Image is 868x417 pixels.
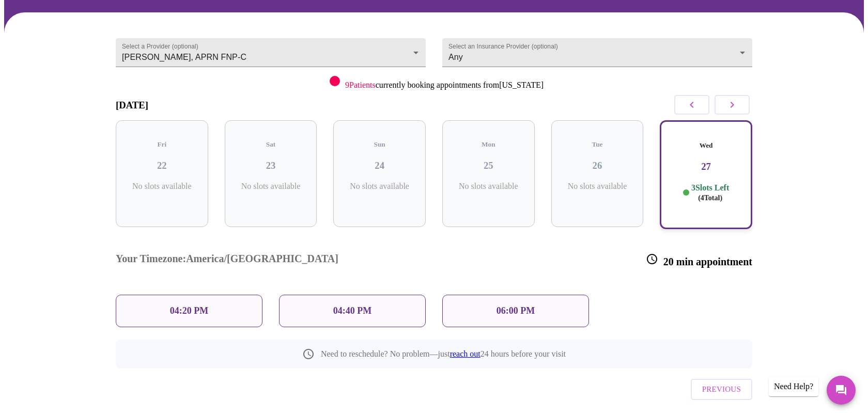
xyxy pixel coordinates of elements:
[560,182,636,191] p: No slots available
[345,81,376,89] span: 9 Patients
[698,194,722,202] span: ( 4 Total)
[451,182,526,191] p: No slots available
[669,141,743,150] h5: Wed
[124,182,200,191] p: No slots available
[769,377,818,396] div: Need Help?
[560,140,636,149] h5: Tue
[342,160,417,171] h3: 24
[691,379,752,399] button: Previous
[442,38,752,67] div: Any
[345,81,544,90] p: currently booking appointments from [US_STATE]
[669,161,743,172] h3: 27
[451,140,526,149] h5: Mon
[116,100,148,111] h3: [DATE]
[342,182,417,191] p: No slots available
[702,382,741,396] span: Previous
[333,306,371,316] p: 04:40 PM
[124,160,200,171] h3: 22
[691,183,729,203] p: 3 Slots Left
[646,253,752,268] h3: 20 min appointment
[170,306,208,316] p: 04:20 PM
[451,160,526,171] h3: 25
[560,160,636,171] h3: 26
[124,140,200,149] h5: Fri
[827,376,856,405] button: Messages
[497,306,535,316] p: 06:00 PM
[342,140,417,149] h5: Sun
[233,140,309,149] h5: Sat
[233,160,309,171] h3: 23
[116,253,338,268] h3: Your Timezone: America/[GEOGRAPHIC_DATA]
[233,182,309,191] p: No slots available
[321,349,566,359] p: Need to reschedule? No problem—just 24 hours before your visit
[450,349,481,358] a: reach out
[116,38,426,67] div: [PERSON_NAME], APRN FNP-C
